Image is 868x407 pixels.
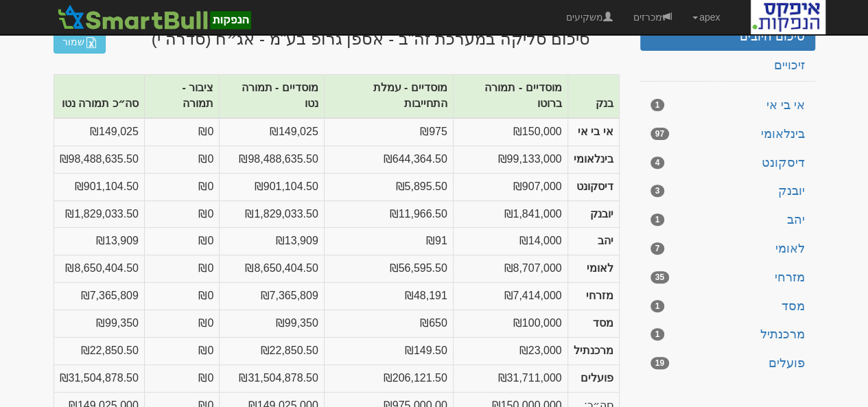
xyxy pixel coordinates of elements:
td: ₪99,350 [220,310,324,337]
span: 1 [650,300,665,312]
td: ₪0 [144,173,219,200]
a: זיכויים [640,52,815,80]
td: ₪1,829,033.50 [54,200,144,228]
a: בינלאומי [640,121,815,148]
td: ₪99,350 [54,310,144,337]
td: ₪0 [144,255,219,283]
th: סה״כ תמורה נטו [54,75,144,118]
td: ₪31,504,878.50 [220,364,324,392]
img: SmartBull Logo [54,3,255,31]
span: 35 [650,271,669,283]
strong: מסד [593,317,613,329]
strong: יהב [598,235,613,246]
h3: סיכום סליקה במערכת זה"ב - אספן גרופ בע"מ - אג״ח (סדרה י) [43,30,630,54]
td: ₪0 [144,310,219,337]
td: ₪149,025 [54,118,144,146]
td: ₪975 [324,118,453,146]
td: ₪907,000 [453,173,567,200]
td: ₪0 [144,228,219,255]
td: ₪13,909 [54,228,144,255]
td: ₪91 [324,228,453,255]
strong: בינלאומי [574,153,613,165]
strong: אי בי אי [578,126,613,137]
td: ₪0 [144,118,219,146]
td: ₪149.50 [324,337,453,364]
td: ₪98,488,635.50 [54,146,144,173]
td: ₪48,191 [324,283,453,310]
span: 3 [650,185,665,197]
td: ₪8,707,000 [453,255,567,283]
td: ₪8,650,404.50 [54,255,144,283]
span: 1 [650,213,665,226]
td: ₪23,000 [453,337,567,364]
td: ₪7,365,809 [54,283,144,310]
td: ₪8,650,404.50 [220,255,324,283]
td: ₪650 [324,310,453,337]
td: ₪5,895.50 [324,173,453,200]
td: ₪7,365,809 [220,283,324,310]
td: ₪0 [144,283,219,310]
span: 7 [650,242,665,255]
td: ₪0 [144,364,219,392]
td: ₪644,364.50 [324,146,453,173]
a: מזרחי [640,264,815,292]
a: מרכנתיל [640,321,815,349]
td: ₪7,414,000 [453,283,567,310]
td: ₪22,850.50 [220,337,324,364]
a: לאומי [640,235,815,263]
td: ₪901,104.50 [54,173,144,200]
td: ₪1,841,000 [453,200,567,228]
a: פועלים [640,350,815,377]
td: ₪150,000 [453,118,567,146]
a: שמור [54,30,106,54]
td: ₪31,504,878.50 [54,364,144,392]
strong: מזרחי [586,290,613,301]
a: יובנק [640,178,815,205]
td: ₪31,711,000 [453,364,567,392]
strong: יובנק [590,208,613,220]
td: ₪56,595.50 [324,255,453,283]
td: ₪100,000 [453,310,567,337]
th: מוסדיים - תמורה ברוטו [453,75,567,118]
th: מוסדיים - תמורה נטו [220,75,324,118]
td: ₪0 [144,337,219,364]
td: ₪98,488,635.50 [220,146,324,173]
td: ₪14,000 [453,228,567,255]
strong: מרכנתיל [574,345,613,356]
td: ₪1,829,033.50 [220,200,324,228]
td: ₪0 [144,146,219,173]
span: 4 [650,156,665,169]
img: excel-file-white.png [86,37,97,48]
td: ₪206,121.50 [324,364,453,392]
td: ₪901,104.50 [220,173,324,200]
a: אי בי אי [640,92,815,119]
span: 19 [650,357,669,369]
strong: דיסקונט [576,181,613,192]
a: דיסקונט [640,150,815,177]
th: בנק [567,75,619,118]
td: ₪99,133,000 [453,146,567,173]
td: ₪0 [144,200,219,228]
th: ציבור - תמורה [144,75,219,118]
span: 97 [650,128,669,140]
strong: לאומי [587,262,613,274]
a: מסד [640,293,815,321]
a: סיכום חיובים [640,23,815,51]
td: ₪22,850.50 [54,337,144,364]
strong: פועלים [580,372,613,384]
td: ₪13,909 [220,228,324,255]
th: מוסדיים - עמלת התחייבות [324,75,453,118]
td: ₪149,025 [220,118,324,146]
td: ₪11,966.50 [324,200,453,228]
span: 1 [650,328,665,340]
a: יהב [640,207,815,234]
span: 1 [650,99,665,111]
